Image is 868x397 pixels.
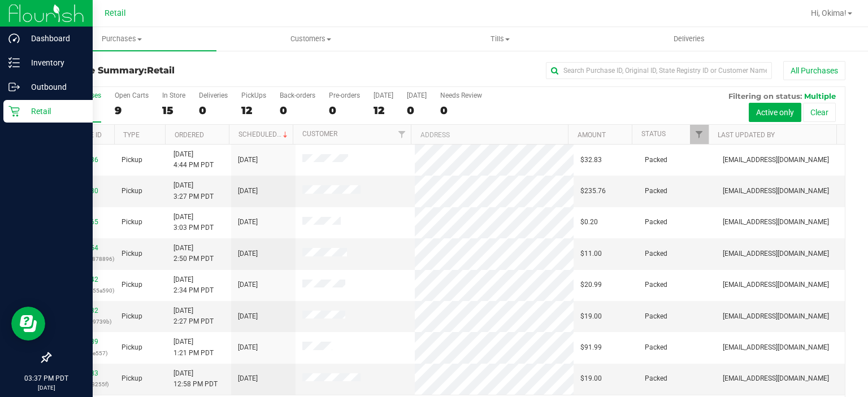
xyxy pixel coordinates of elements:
[406,27,595,51] a: Tills
[238,186,258,197] span: [DATE]
[580,248,602,259] span: $11.00
[723,342,829,353] span: [EMAIL_ADDRESS][DOMAIN_NAME]
[216,27,406,51] a: Customers
[57,285,108,296] p: (98b54631b755a590)
[645,280,667,290] span: Packed
[8,57,20,68] inline-svg: Inventory
[27,34,216,44] span: Purchases
[723,373,829,384] span: [EMAIL_ADDRESS][DOMAIN_NAME]
[238,342,258,353] span: [DATE]
[238,130,290,138] a: Scheduled
[580,186,606,197] span: $235.76
[238,311,258,322] span: [DATE]
[173,274,214,296] span: [DATE] 2:34 PM PDT
[302,130,337,138] a: Customer
[645,186,667,197] span: Packed
[175,131,204,139] a: Ordered
[173,337,214,358] span: [DATE] 1:21 PM PDT
[173,149,214,171] span: [DATE] 4:44 PM PDT
[115,104,149,117] div: 9
[115,91,149,99] div: Open Carts
[105,8,126,18] span: Retail
[8,33,20,44] inline-svg: Dashboard
[20,80,88,94] p: Outbound
[407,104,427,117] div: 0
[804,91,836,101] span: Multiple
[546,62,772,79] input: Search Purchase ID, Original ID, State Registry ID or Customer Name...
[173,368,218,390] span: [DATE] 12:58 PM PDT
[578,131,606,139] a: Amount
[723,311,829,322] span: [EMAIL_ADDRESS][DOMAIN_NAME]
[5,373,88,383] p: 03:37 PM PDT
[147,65,175,76] span: Retail
[162,104,185,117] div: 15
[641,130,666,138] a: Status
[57,379,108,390] p: (3359faa3aec8255f)
[241,104,266,117] div: 12
[20,104,88,118] p: Retail
[411,125,568,145] th: Address
[580,311,602,322] span: $19.00
[238,155,258,165] span: [DATE]
[690,125,709,144] a: Filter
[580,373,602,384] span: $19.00
[173,306,214,327] span: [DATE] 2:27 PM PDT
[121,311,142,322] span: Pickup
[238,217,258,228] span: [DATE]
[11,307,45,341] iframe: Resource center
[728,91,802,101] span: Filtering on status:
[329,104,360,117] div: 0
[749,103,801,122] button: Active only
[173,212,214,233] span: [DATE] 3:03 PM PDT
[121,186,142,197] span: Pickup
[280,91,315,99] div: Back-orders
[645,155,667,165] span: Packed
[783,61,845,80] button: All Purchases
[57,254,108,264] p: (abbb08b568878896)
[803,103,836,122] button: Clear
[406,34,594,44] span: Tills
[173,180,214,202] span: [DATE] 3:27 PM PDT
[241,91,266,99] div: PickUps
[658,34,720,44] span: Deliveries
[5,383,88,392] p: [DATE]
[645,342,667,353] span: Packed
[121,217,142,228] span: Pickup
[645,311,667,322] span: Packed
[723,186,829,197] span: [EMAIL_ADDRESS][DOMAIN_NAME]
[723,217,829,228] span: [EMAIL_ADDRESS][DOMAIN_NAME]
[123,131,140,139] a: Type
[27,27,216,51] a: Purchases
[121,342,142,353] span: Pickup
[121,280,142,290] span: Pickup
[199,104,228,117] div: 0
[374,91,393,99] div: [DATE]
[238,280,258,290] span: [DATE]
[440,104,482,117] div: 0
[718,131,775,139] a: Last Updated By
[238,248,258,259] span: [DATE]
[8,81,20,93] inline-svg: Outbound
[162,91,185,99] div: In Store
[199,91,228,99] div: Deliveries
[645,373,667,384] span: Packed
[217,34,405,44] span: Customers
[57,316,108,327] p: (c8ef0708ed79739b)
[20,32,88,45] p: Dashboard
[594,27,784,51] a: Deliveries
[723,280,829,290] span: [EMAIL_ADDRESS][DOMAIN_NAME]
[121,248,142,259] span: Pickup
[645,217,667,228] span: Packed
[407,91,427,99] div: [DATE]
[8,106,20,117] inline-svg: Retail
[121,155,142,165] span: Pickup
[723,155,829,165] span: [EMAIL_ADDRESS][DOMAIN_NAME]
[329,91,360,99] div: Pre-orders
[280,104,315,117] div: 0
[580,217,598,228] span: $0.20
[374,104,393,117] div: 12
[440,91,482,99] div: Needs Review
[50,66,315,76] h3: Purchase Summary:
[723,248,829,259] span: [EMAIL_ADDRESS][DOMAIN_NAME]
[238,373,258,384] span: [DATE]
